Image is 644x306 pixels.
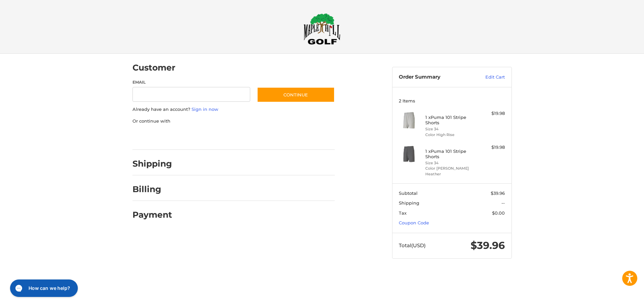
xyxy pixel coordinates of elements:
label: Email [132,79,251,85]
span: Total (USD) [399,242,426,249]
div: $19.98 [478,110,505,117]
h4: 1 x Puma 101 Stripe Shorts [425,148,477,160]
img: Maple Hill Golf [304,13,340,45]
iframe: Gorgias live chat messenger [7,277,80,299]
iframe: PayPal-venmo [244,131,294,143]
div: $19.98 [478,144,505,151]
iframe: PayPal-paylater [187,131,237,143]
li: Color High Rise [425,132,477,138]
a: Coupon Code [399,220,429,225]
span: Subtotal [399,190,418,196]
a: Edit Cart [471,74,505,81]
span: Tax [399,210,407,216]
h3: Order Summary [399,74,471,81]
span: $39.96 [471,239,505,252]
p: Already have an account? [132,106,335,113]
h3: 2 Items [399,98,505,103]
h4: 1 x Puma 101 Stripe Shorts [425,115,477,126]
span: Shipping [399,200,419,206]
span: $0.00 [492,210,505,216]
h2: Payment [132,210,172,220]
h2: Customer [132,62,175,73]
h2: Shipping [132,159,172,169]
li: Size 34 [425,160,477,166]
iframe: PayPal-paypal [130,131,180,143]
h2: Billing [132,184,172,194]
button: Continue [257,87,335,102]
li: Size 34 [425,126,477,132]
span: $39.96 [491,190,505,196]
li: Color [PERSON_NAME] Heather [425,166,477,177]
a: Sign in now [192,106,218,112]
span: -- [501,200,505,206]
p: Or continue with [132,118,335,125]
